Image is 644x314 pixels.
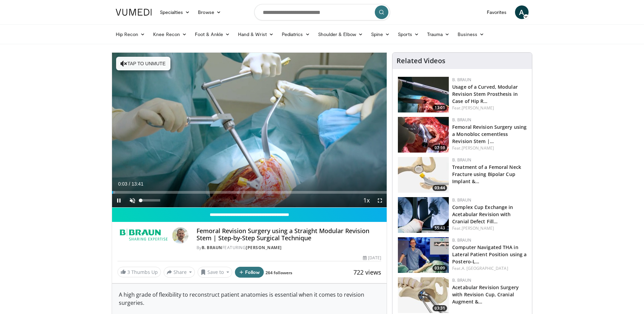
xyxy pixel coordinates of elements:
[363,255,381,261] div: [DATE]
[112,194,126,207] button: Pause
[398,197,449,233] img: 8b64c0ca-f349-41b4-a711-37a94bb885a5.jpg.150x105_q85_crop-smart_upscale.jpg
[156,5,194,19] a: Specialties
[462,265,508,271] a: A. [GEOGRAPHIC_DATA]
[141,199,160,202] div: Volume Level
[398,237,449,273] img: 11fc43c8-c25e-4126-ac60-c8374046ba21.jpg.150x105_q85_crop-smart_upscale.jpg
[235,267,264,278] button: Follow
[398,77,449,112] a: 13:01
[462,105,494,111] a: [PERSON_NAME]
[117,267,161,277] a: 3 Thumbs Up
[433,225,447,231] span: 55:43
[353,268,381,276] span: 722 views
[433,265,447,271] span: 03:09
[423,28,454,41] a: Trauma
[452,244,527,265] a: Computer Navigated THA in Lateral Patient Position using a Postero-L…
[197,245,381,251] div: By FEATURING
[246,245,282,250] a: [PERSON_NAME]
[452,204,513,225] a: Complex Cup Exchange in Acetabular Revision with Cranial Defect Fill…
[202,245,222,250] a: B. Braun
[452,117,471,123] a: B. Braun
[398,157,449,193] img: dd541074-bb98-4b7d-853b-83c717806bb5.jpg.150x105_q85_crop-smart_upscale.jpg
[515,5,529,19] a: A
[116,9,152,16] img: VuMedi Logo
[314,28,367,41] a: Shoulder & Elbow
[433,185,447,191] span: 03:44
[452,124,527,144] a: Femoral Revision Surgery using a Monobloc cementless Revision Stem |…
[112,53,387,208] video-js: Video Player
[278,28,314,41] a: Pediatrics
[164,267,195,278] button: Share
[129,181,130,187] span: /
[452,284,519,305] a: Acetabular Revision Surgery with Revision Cup, Cranial Augment &…
[398,277,449,313] a: 03:31
[118,181,127,187] span: 0:03
[452,277,471,283] a: B. Braun
[454,28,488,41] a: Business
[394,28,423,41] a: Sports
[398,157,449,193] a: 03:44
[462,145,494,151] a: [PERSON_NAME]
[452,197,471,203] a: B. Braun
[398,197,449,233] a: 55:43
[483,5,511,19] a: Favorites
[126,194,139,207] button: Unmute
[127,269,130,275] span: 3
[398,117,449,153] img: 97950487-ad54-47b6-9334-a8a64355b513.150x105_q85_crop-smart_upscale.jpg
[433,105,447,111] span: 13:01
[112,28,149,41] a: Hip Recon
[117,227,169,244] img: B. Braun
[462,225,494,231] a: [PERSON_NAME]
[197,227,381,242] h4: Femoral Revision Surgery using a Straight Modular Revision Stem | Step-by-Step Surgical Technique
[254,4,390,20] input: Search topics, interventions
[234,28,278,41] a: Hand & Wrist
[398,237,449,273] a: 03:09
[452,105,527,111] div: Feat.
[149,28,191,41] a: Knee Recon
[397,57,445,65] h4: Related Videos
[398,77,449,112] img: 3f0fddff-fdec-4e4b-bfed-b21d85259955.150x105_q85_crop-smart_upscale.jpg
[198,267,232,278] button: Save to
[194,5,225,19] a: Browse
[452,77,471,83] a: B. Braun
[452,145,527,151] div: Feat.
[452,157,471,163] a: B. Braun
[452,225,527,231] div: Feat.
[433,145,447,151] span: 07:59
[112,191,387,194] div: Progress Bar
[131,181,143,187] span: 13:41
[452,164,521,185] a: Treatment of a Femoral Neck Fracture using Bipolar Cup Implant &…
[452,84,518,104] a: Usage of a Curved, Modular Revision Stem Prosthesis in Case of Hip R…
[452,237,471,243] a: B. Braun
[452,265,527,272] div: Feat.
[398,117,449,153] a: 07:59
[367,28,394,41] a: Spine
[191,28,234,41] a: Foot & Ankle
[265,270,292,276] a: 264 followers
[172,227,188,244] img: Avatar
[360,194,373,207] button: Playback Rate
[373,194,387,207] button: Fullscreen
[433,305,447,311] span: 03:31
[398,277,449,313] img: 44575493-eacc-451e-831c-71696420bc06.150x105_q85_crop-smart_upscale.jpg
[116,57,170,70] button: Tap to unmute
